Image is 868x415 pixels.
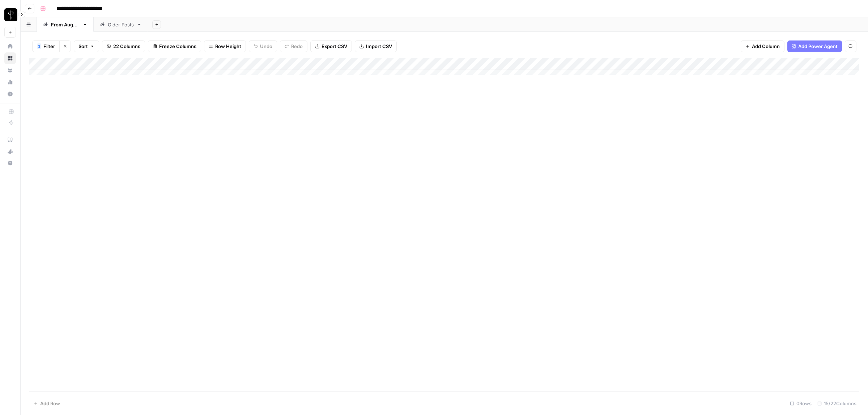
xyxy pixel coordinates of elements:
[5,146,16,157] div: What's new?
[814,398,859,409] div: 15/22 Columns
[74,40,99,52] button: Sort
[322,43,347,50] span: Export CSV
[4,88,16,100] a: Settings
[29,398,64,409] button: Add Row
[4,134,16,146] a: AirOps Academy
[148,40,201,52] button: Freeze Columns
[4,146,16,157] button: What's new?
[215,43,241,50] span: Row Height
[310,40,352,52] button: Export CSV
[366,43,392,50] span: Import CSV
[38,43,40,49] span: 3
[51,21,80,28] div: From [DATE]
[752,43,780,50] span: Add Column
[260,43,272,50] span: Undo
[204,40,246,52] button: Row Height
[40,400,60,407] span: Add Row
[37,17,94,32] a: From [DATE]
[741,40,784,52] button: Add Column
[113,43,140,50] span: 22 Columns
[249,40,277,52] button: Undo
[108,21,134,28] div: Older Posts
[102,40,145,52] button: 22 Columns
[94,17,148,32] a: Older Posts
[32,40,59,52] button: 3Filter
[280,40,307,52] button: Redo
[4,76,16,88] a: Usage
[787,40,842,52] button: Add Power Agent
[4,157,16,169] button: Help + Support
[4,8,17,21] img: LP Production Workloads Logo
[159,43,196,50] span: Freeze Columns
[4,6,16,24] button: Workspace: LP Production Workloads
[291,43,303,50] span: Redo
[4,64,16,76] a: Your Data
[37,43,41,49] div: 3
[787,398,814,409] div: 0 Rows
[355,40,397,52] button: Import CSV
[798,43,838,50] span: Add Power Agent
[43,43,55,50] span: Filter
[4,52,16,64] a: Browse
[4,40,16,52] a: Home
[78,43,88,50] span: Sort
